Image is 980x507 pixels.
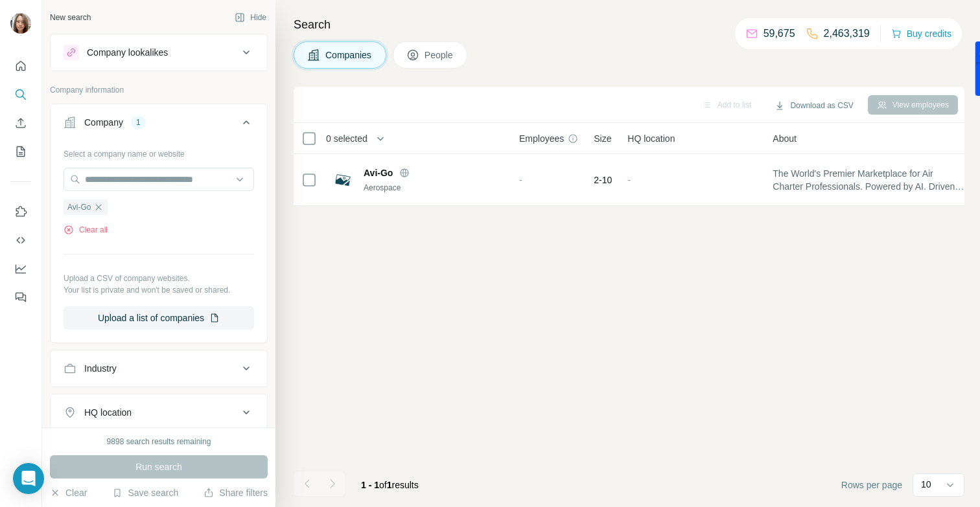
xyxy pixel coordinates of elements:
[10,200,31,223] button: Use Surfe on LinkedIn
[627,132,675,145] span: HQ location
[64,284,254,296] p: Your list is private and won't be saved or shared.
[891,25,951,43] button: Buy credits
[294,16,964,34] h4: Search
[10,83,31,106] button: Search
[773,167,964,193] span: The World's Premier Marketplace for Air Charter Professionals. Powered by AI. Driven by Data. The...
[921,478,931,491] p: 10
[51,107,267,143] button: Company1
[764,26,795,41] p: 59,675
[841,479,902,491] span: Rows per page
[364,166,393,179] span: Avi-Go
[84,362,117,375] div: Industry
[51,37,267,68] button: Company lookalikes
[361,480,379,490] span: 1 - 1
[50,486,87,499] button: Clear
[50,12,91,23] div: New search
[519,175,522,185] span: -
[765,96,862,115] button: Download as CSV
[51,353,267,384] button: Industry
[379,480,387,490] span: of
[84,406,132,419] div: HQ location
[425,49,454,62] span: People
[87,46,168,59] div: Company lookalikes
[64,143,254,160] div: Select a company name or website
[50,84,268,96] p: Company information
[51,397,267,428] button: HQ location
[84,116,123,129] div: Company
[10,111,31,135] button: Enrich CSV
[361,480,419,490] span: results
[10,257,31,280] button: Dashboard
[204,486,268,499] button: Share filters
[627,175,631,185] span: -
[773,132,797,145] span: About
[131,117,146,128] div: 1
[326,132,367,145] span: 0 selected
[824,26,870,41] p: 2,463,319
[594,132,611,145] span: Size
[64,306,254,330] button: Upload a list of companies
[332,170,353,190] img: Logo of Avi-Go
[10,13,31,34] img: Avatar
[107,436,211,447] div: 9898 search results remaining
[10,54,31,78] button: Quick start
[387,480,392,490] span: 1
[226,8,275,27] button: Hide
[10,229,31,252] button: Use Surfe API
[64,224,108,236] button: Clear all
[112,486,178,499] button: Save search
[594,174,612,186] span: 2-10
[10,286,31,309] button: Feedback
[519,132,564,145] span: Employees
[325,49,373,62] span: Companies
[13,463,44,494] div: Open Intercom Messenger
[67,201,91,213] span: Avi-Go
[10,140,31,163] button: My lists
[64,273,254,284] p: Upload a CSV of company websites.
[364,182,504,194] div: Aerospace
